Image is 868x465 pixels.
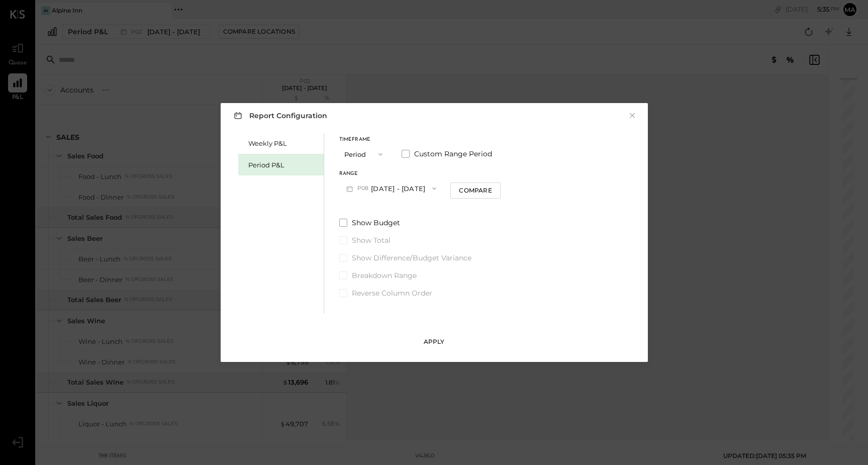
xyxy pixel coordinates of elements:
button: P08[DATE] - [DATE] [339,179,444,198]
button: Compare [450,182,501,199]
div: Timeframe [339,137,390,142]
span: Show Difference/Budget Variance [352,253,471,263]
div: Apply [424,337,445,346]
div: Weekly P&L [248,139,319,148]
span: Reverse Column Order [352,288,432,298]
button: Apply [409,334,459,350]
div: Compare [459,186,492,195]
span: P08 [357,184,371,193]
button: × [628,111,637,121]
div: Range [339,171,444,176]
span: Custom Range Period [414,149,492,159]
span: Show Budget [352,218,400,228]
span: Breakdown Range [352,270,417,281]
button: Period [339,145,390,163]
span: Show Total [352,235,391,245]
div: Period P&L [248,160,319,170]
h3: Report Configuration [232,109,327,122]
